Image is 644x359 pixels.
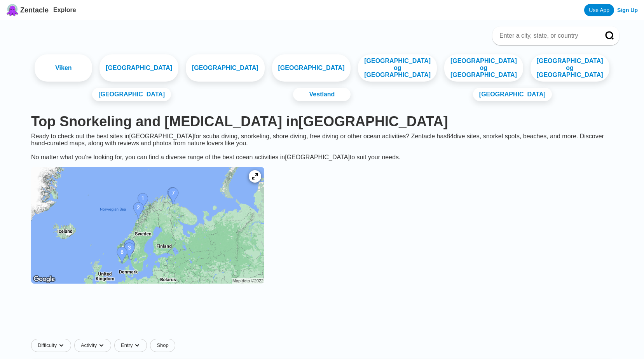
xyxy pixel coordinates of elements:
[35,54,92,82] a: Viken
[473,88,552,101] a: [GEOGRAPHIC_DATA]
[186,54,265,82] a: [GEOGRAPHIC_DATA]
[499,32,594,40] input: Enter a city, state, or country
[99,54,178,82] a: [GEOGRAPHIC_DATA]
[31,339,74,352] button: Difficultydropdown caret
[81,342,97,349] span: Activity
[31,167,264,284] img: Norway dive site map
[272,54,351,82] a: [GEOGRAPHIC_DATA]
[74,339,114,352] button: Activitydropdown caret
[293,88,351,101] a: Vestland
[150,339,175,352] a: Shop
[114,339,150,352] button: Entrydropdown caret
[53,7,76,13] a: Explore
[25,161,271,291] a: Norway dive site map
[31,113,613,130] h1: Top Snorkeling and [MEDICAL_DATA] in [GEOGRAPHIC_DATA]
[25,133,619,161] div: Ready to check out the best sites in [GEOGRAPHIC_DATA] for scuba diving, snorkeling, shore diving...
[617,7,638,13] a: Sign Up
[531,54,609,82] a: [GEOGRAPHIC_DATA] og [GEOGRAPHIC_DATA]
[6,4,49,16] a: Zentacle logoZentacle
[134,342,140,349] img: dropdown caret
[98,342,105,349] img: dropdown caret
[444,54,523,82] a: [GEOGRAPHIC_DATA] og [GEOGRAPHIC_DATA]
[358,54,437,82] a: [GEOGRAPHIC_DATA] og [GEOGRAPHIC_DATA]
[121,342,133,349] span: Entry
[58,342,65,349] img: dropdown caret
[20,6,49,14] span: Zentacle
[6,4,19,16] img: Zentacle logo
[92,88,171,101] a: [GEOGRAPHIC_DATA]
[584,4,614,16] a: Use App
[38,342,57,349] span: Difficulty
